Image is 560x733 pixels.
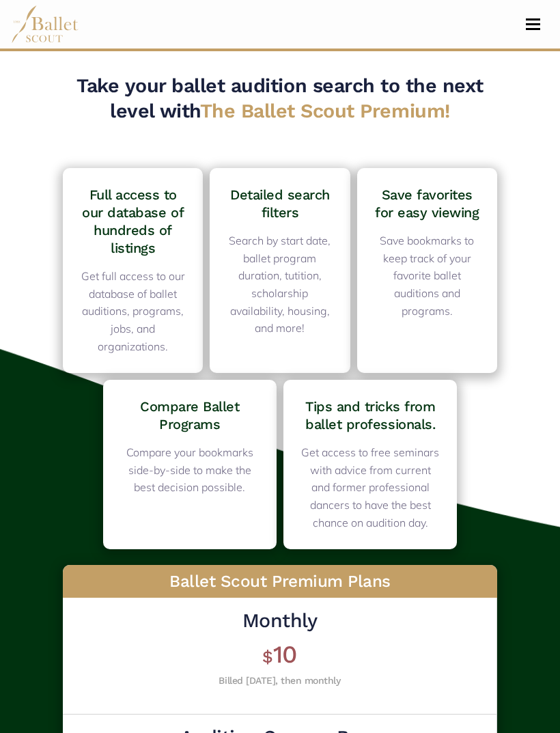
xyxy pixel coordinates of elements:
[301,444,439,531] p: Get access to free seminars with advice from current and former professional dancers to have the ...
[227,186,332,221] h4: Detailed search filters
[56,73,504,124] h2: Take your ballet audition search to the next level with
[200,99,450,122] span: The Ballet Scout Premium!
[219,639,340,670] h1: 10
[63,565,497,598] h3: Ballet Scout Premium Plans
[121,398,259,433] h4: Compare Ballet Programs
[375,232,479,320] p: Save bookmarks to keep track of your favorite ballet auditions and programs.
[262,647,273,667] span: $
[81,186,185,257] h4: Full access to our database of hundreds of listings
[301,398,439,433] h4: Tips and tricks from ballet professionals.
[219,674,340,687] h4: Billed [DATE], then monthly
[517,18,549,31] button: Toggle navigation
[219,608,340,633] h2: Monthly
[375,186,479,221] h4: Save favorites for easy viewing
[81,268,185,355] p: Get full access to our database of ballet auditions, programs, jobs, and organizations.
[227,232,332,337] p: Search by start date, ballet program duration, tutition, scholarship availability, housing, and m...
[121,444,259,497] p: Compare your bookmarks side-by-side to make the best decision possible.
